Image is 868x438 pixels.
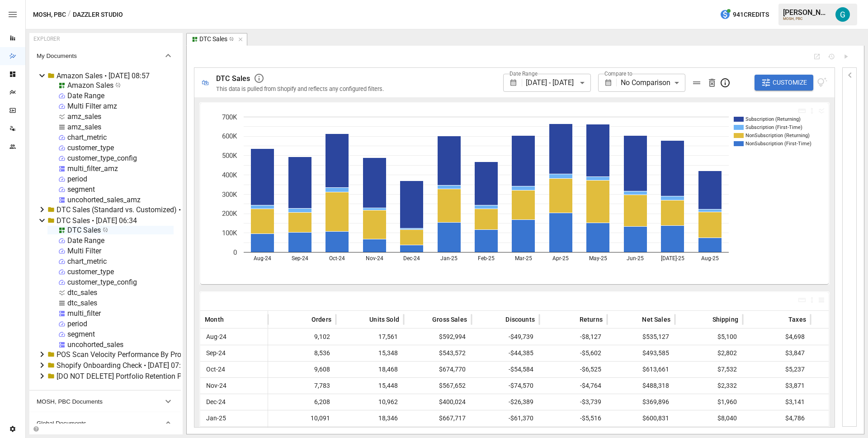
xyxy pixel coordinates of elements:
[478,255,495,262] text: Feb-25
[566,313,579,326] button: Sort
[200,103,822,284] svg: A chart.
[612,410,670,426] span: $600,831
[679,394,738,410] span: $1,960
[552,255,569,262] text: Apr-25
[642,315,670,324] span: Net Sales
[205,315,224,324] span: Month
[476,394,535,410] span: -$26,389
[773,77,807,88] span: Customize
[222,113,237,121] text: 700K
[716,6,773,23] button: 941Credits
[747,394,806,410] span: $3,141
[408,329,467,345] span: $592,994
[311,315,331,324] span: Orders
[544,410,603,426] span: -$5,516
[222,229,237,237] text: 100K
[440,255,458,262] text: Jan-25
[67,123,101,131] div: amz_sales
[515,255,532,262] text: Mar-25
[788,315,806,324] span: Taxes
[216,86,384,92] span: This data is pulled from Shopify and reflects any configured filters.
[29,412,181,434] button: Global Documents
[419,313,431,326] button: Sort
[835,7,850,22] img: Gavin Acres
[340,362,399,377] span: 18,468
[476,345,535,361] span: -$44,385
[273,378,331,394] span: 7,783
[612,345,670,361] span: $493,585
[205,394,227,410] span: Dec-24
[67,267,114,276] div: customer_type
[408,362,467,377] span: $674,770
[679,345,738,361] span: $2,802
[340,394,399,410] span: 10,962
[544,378,603,394] span: -$4,764
[783,8,830,17] div: [PERSON_NAME]
[783,17,830,21] div: MOSH, PBC
[408,345,467,361] span: $543,572
[57,350,242,359] div: POS Scan Velocity Performance By Product • [DATE] 07:57
[205,410,227,426] span: Jan-25
[298,313,311,326] button: Sort
[747,362,806,377] span: $5,237
[33,36,60,42] div: EXPLORER
[57,205,224,214] div: DTC Sales (Standard vs. Customized) • [DATE] 03:21
[403,255,420,262] text: Dec-24
[340,345,399,361] span: 15,348
[273,329,331,345] span: 9,102
[679,362,738,377] span: $7,532
[31,426,41,432] button: Collapse Folders
[29,390,181,412] button: MOSH, PBC Documents
[712,315,738,324] span: Shipping
[67,164,118,173] div: multi_filter_amz
[476,329,535,345] span: -$49,739
[202,78,209,87] div: 🛍
[254,255,271,262] text: Aug-24
[29,45,181,67] button: My Documents
[340,329,399,345] span: 17,561
[589,255,607,262] text: May-25
[661,255,684,262] text: [DATE]-25
[67,195,141,204] div: uncohorted_sales_amz
[67,319,87,328] div: period
[67,299,97,307] div: dtc_sales
[37,420,163,427] span: Global Documents
[67,112,101,121] div: amz_sales
[432,315,467,324] span: Gross Sales
[509,70,538,77] label: Date Range
[222,152,237,160] text: 500K
[67,185,95,194] div: segment
[580,315,603,324] span: Returns
[273,362,331,377] span: 9,608
[733,9,769,20] span: 941 Credits
[67,102,117,110] div: Multi Filter amz
[627,255,644,262] text: Jun-25
[222,132,237,140] text: 600K
[57,361,189,370] div: Shopify Onboarding Check • [DATE] 07:31
[33,9,66,20] button: MOSH, PBC
[340,378,399,394] span: 15,448
[67,288,97,297] div: dtc_sales
[544,362,603,377] span: -$6,525
[612,329,670,345] span: $535,127
[67,175,87,183] div: period
[68,9,71,20] div: /
[526,74,591,92] div: [DATE] - [DATE]
[679,329,738,345] span: $5,100
[628,313,641,326] button: Sort
[544,345,603,361] span: -$5,602
[476,378,535,394] span: -$74,570
[604,70,632,77] label: Compare to
[222,190,237,199] text: 300K
[369,315,399,324] span: Units Sold
[199,35,227,43] div: DTC Sales
[492,313,505,326] button: Sort
[57,71,150,80] div: Amazon Sales • [DATE] 08:57
[67,247,101,255] div: Multi Filter
[408,410,467,426] span: $667,717
[67,257,107,266] div: chart_metric
[292,255,308,262] text: Sep-24
[408,378,467,394] span: $567,652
